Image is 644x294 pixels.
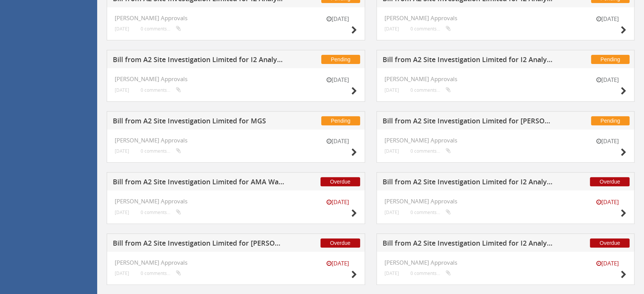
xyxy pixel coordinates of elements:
[410,87,451,93] small: 0 comments...
[410,209,451,215] small: 0 comments...
[115,198,357,205] h4: [PERSON_NAME] Approvals
[115,270,129,276] small: [DATE]
[384,15,627,21] h4: [PERSON_NAME] Approvals
[319,198,357,206] small: [DATE]
[319,137,357,145] small: [DATE]
[141,26,181,32] small: 0 comments...
[115,148,129,154] small: [DATE]
[383,56,555,66] h5: Bill from A2 Site Investigation Limited for I2 Analytical Ltd
[384,148,399,154] small: [DATE]
[115,209,129,215] small: [DATE]
[320,177,360,186] span: Overdue
[319,76,357,84] small: [DATE]
[320,238,360,248] span: Overdue
[141,87,181,93] small: 0 comments...
[588,15,626,23] small: [DATE]
[321,55,360,64] span: Pending
[115,137,357,144] h4: [PERSON_NAME] Approvals
[141,270,181,276] small: 0 comments...
[115,15,357,21] h4: [PERSON_NAME] Approvals
[115,26,129,32] small: [DATE]
[384,270,399,276] small: [DATE]
[410,26,451,32] small: 0 comments...
[410,148,451,154] small: 0 comments...
[588,76,626,84] small: [DATE]
[384,76,627,82] h4: [PERSON_NAME] Approvals
[383,117,555,127] h5: Bill from A2 Site Investigation Limited for [PERSON_NAME]
[384,259,627,266] h4: [PERSON_NAME] Approvals
[113,117,285,127] h5: Bill from A2 Site Investigation Limited for MGS
[588,259,626,267] small: [DATE]
[588,198,626,206] small: [DATE]
[141,209,181,215] small: 0 comments...
[115,87,129,93] small: [DATE]
[321,116,360,125] span: Pending
[384,87,399,93] small: [DATE]
[588,137,626,145] small: [DATE]
[113,178,285,188] h5: Bill from A2 Site Investigation Limited for AMA Waste Management
[115,76,357,82] h4: [PERSON_NAME] Approvals
[591,55,630,64] span: Pending
[115,259,357,266] h4: [PERSON_NAME] Approvals
[113,240,285,249] h5: Bill from A2 Site Investigation Limited for [PERSON_NAME]
[410,270,451,276] small: 0 comments...
[384,209,399,215] small: [DATE]
[383,178,555,188] h5: Bill from A2 Site Investigation Limited for I2 Analytical Ltd
[591,116,630,125] span: Pending
[384,137,627,144] h4: [PERSON_NAME] Approvals
[319,259,357,267] small: [DATE]
[384,26,399,32] small: [DATE]
[384,198,627,205] h4: [PERSON_NAME] Approvals
[141,148,181,154] small: 0 comments...
[113,56,285,66] h5: Bill from A2 Site Investigation Limited for I2 Analytical Ltd
[590,177,630,186] span: Overdue
[383,240,555,249] h5: Bill from A2 Site Investigation Limited for I2 Analytical Ltd
[590,238,630,248] span: Overdue
[319,15,357,23] small: [DATE]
